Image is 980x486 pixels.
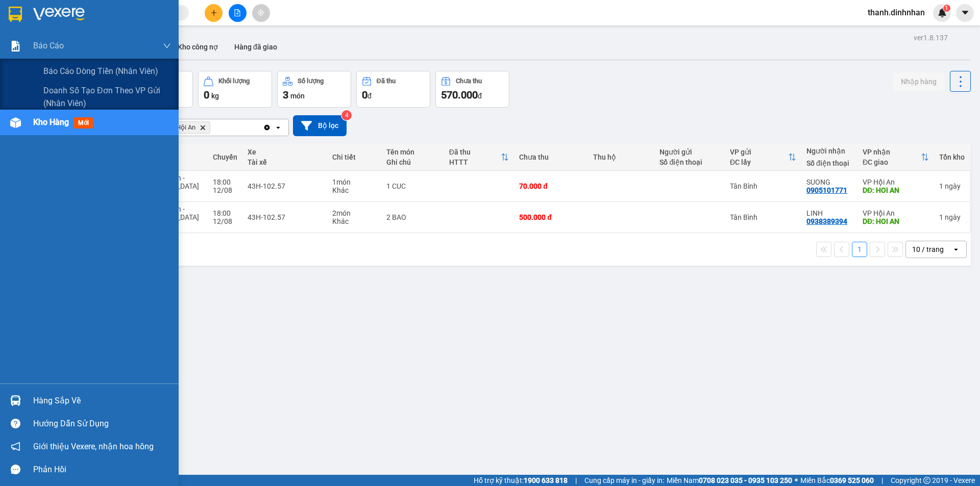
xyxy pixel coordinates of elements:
[575,475,577,486] span: |
[795,478,798,482] span: ⚪️
[857,144,934,171] th: Toggle SortBy
[806,217,847,225] div: 0938389394
[229,4,247,22] button: file-add
[449,148,501,156] div: Đã thu
[332,186,376,194] div: Khác
[806,178,852,186] div: SUONG
[356,71,430,108] button: Đã thu0đ
[956,4,974,22] button: caret-down
[519,153,583,161] div: Chưa thu
[444,144,514,171] th: Toggle SortBy
[9,7,22,22] img: logo-vxr
[213,178,237,186] div: 18:00
[667,475,792,486] span: Miền Nam
[474,475,568,486] span: Hỗ trợ kỹ thuật:
[730,158,788,166] div: ĐC lấy
[43,84,171,110] span: Doanh số tạo đơn theo VP gửi (nhân viên)
[11,419,20,428] span: question-circle
[263,123,271,132] svg: Clear all
[806,147,852,155] div: Người nhận
[943,5,950,12] sup: 1
[332,153,376,161] div: Chi tiết
[945,182,961,190] span: ngày
[806,186,847,194] div: 0905101771
[248,148,322,156] div: Xe
[860,6,933,19] span: thanh.dinhnhan
[863,178,929,186] div: VP Hội An
[33,440,154,453] span: Giới thiệu Vexere, nhận hoa hồng
[914,32,948,43] div: ver 1.8.137
[213,186,237,194] div: 12/08
[33,462,171,477] div: Phản hồi
[293,115,347,136] button: Bộ lọc
[478,92,482,100] span: đ
[290,92,305,100] span: món
[200,124,206,131] svg: Delete
[863,209,929,217] div: VP Hội An
[248,182,322,190] div: 43H-102.57
[939,213,965,221] div: 1
[341,110,352,120] sup: 4
[213,217,237,225] div: 12/08
[938,8,947,17] img: icon-new-feature
[252,4,270,22] button: aim
[332,217,376,225] div: Khác
[367,92,372,100] span: đ
[248,158,322,166] div: Tài xế
[952,245,960,253] svg: open
[234,9,241,16] span: file-add
[210,9,217,16] span: plus
[659,158,720,166] div: Số điện thoại
[11,442,20,451] span: notification
[33,416,171,431] div: Hướng dẫn sử dụng
[11,465,20,474] span: message
[386,182,439,190] div: 1 CUC
[893,72,945,91] button: Nhập hàng
[10,117,21,128] img: warehouse-icon
[800,475,874,486] span: Miền Bắc
[945,213,961,221] span: ngày
[725,144,801,171] th: Toggle SortBy
[43,65,158,78] span: Báo cáo dòng tiền (nhân viên)
[659,148,720,156] div: Người gửi
[593,153,649,161] div: Thu hộ
[298,78,324,85] div: Số lượng
[198,71,272,108] button: Khối lượng0kg
[519,182,583,190] div: 70.000 đ
[584,475,664,486] span: Cung cấp máy in - giấy in:
[386,158,439,166] div: Ghi chú
[162,121,210,134] span: VP Hội An, close by backspace
[441,89,478,101] span: 570.000
[377,78,396,85] div: Đã thu
[519,213,583,221] div: 500.000 đ
[163,42,171,50] span: down
[456,78,482,85] div: Chưa thu
[730,182,796,190] div: Tân Bình
[830,476,874,484] strong: 0369 525 060
[699,476,792,484] strong: 0708 023 035 - 0935 103 250
[863,186,929,194] div: DĐ: HOI AN
[524,476,568,484] strong: 1900 633 818
[923,477,930,484] span: copyright
[74,117,93,129] span: mới
[205,4,223,22] button: plus
[257,9,264,16] span: aim
[435,71,509,108] button: Chưa thu570.000đ
[169,35,226,59] button: Kho công nợ
[33,117,69,127] span: Kho hàng
[283,89,288,101] span: 3
[10,395,21,406] img: warehouse-icon
[332,178,376,186] div: 1 món
[881,475,883,486] span: |
[863,217,929,225] div: DĐ: HOI AN
[863,158,921,166] div: ĐC giao
[204,89,209,101] span: 0
[10,41,21,52] img: solution-icon
[961,8,970,17] span: caret-down
[806,159,852,167] div: Số điện thoại
[274,123,282,132] svg: open
[912,244,944,254] div: 10 / trang
[730,213,796,221] div: Tân Bình
[212,122,213,133] input: Selected VP Hội An.
[211,92,219,100] span: kg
